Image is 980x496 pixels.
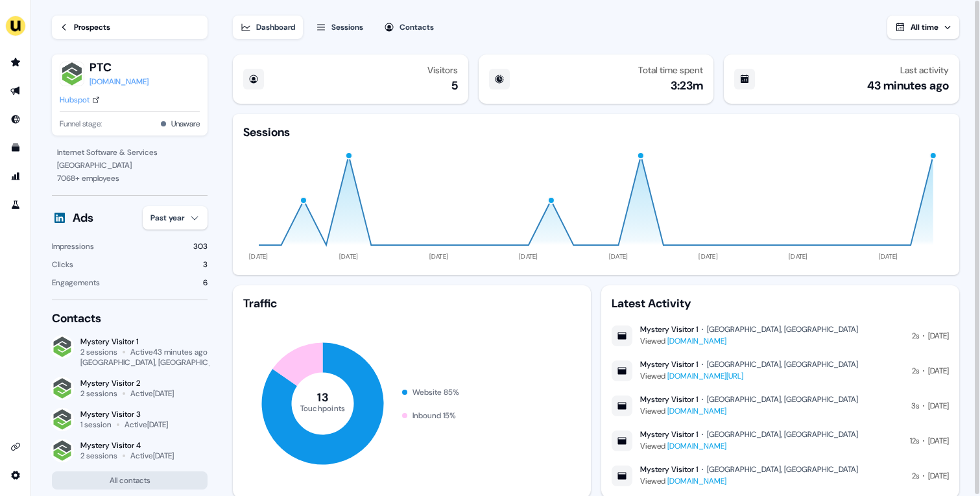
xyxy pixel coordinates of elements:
a: Go to attribution [5,166,26,187]
button: Contacts [376,16,442,39]
a: [DOMAIN_NAME] [667,406,726,416]
tspan: [DATE] [519,252,538,261]
div: Mystery Visitor 4 [80,440,174,451]
tspan: [DATE] [879,252,898,261]
a: Go to experiments [5,195,26,215]
div: Mystery Visitor 1 [80,337,208,347]
div: [DATE] [928,469,949,482]
a: Go to templates [5,137,26,158]
div: 1 session [80,419,112,430]
button: Past year [143,206,208,230]
div: Website 85 % [412,386,459,399]
div: 43 minutes ago [867,78,949,93]
div: Mystery Visitor 2 [80,378,174,388]
div: Viewed [640,370,858,383]
div: [GEOGRAPHIC_DATA], [GEOGRAPHIC_DATA] [707,464,858,475]
a: [DOMAIN_NAME] [90,75,149,88]
div: Active [DATE] [125,419,168,430]
div: Inbound 15 % [412,409,456,422]
div: Mystery Visitor 3 [80,409,168,419]
div: Mystery Visitor 1 [640,324,698,335]
a: [DOMAIN_NAME] [667,476,726,486]
div: Active 43 minutes ago [130,347,208,357]
div: [DATE] [928,434,949,447]
button: Sessions [308,16,371,39]
tspan: [DATE] [429,252,449,261]
div: [DATE] [928,364,949,377]
div: Viewed [640,475,858,488]
div: Total time spent [638,65,703,75]
tspan: 13 [317,390,328,405]
div: Mystery Visitor 1 [640,429,698,440]
tspan: [DATE] [609,252,628,261]
div: Clicks [52,258,73,271]
div: 2 sessions [80,388,117,399]
div: 303 [193,240,208,253]
a: Go to integrations [5,436,26,457]
button: PTC [90,60,149,75]
div: 2 sessions [80,347,117,357]
span: All time [911,22,938,32]
div: Active [DATE] [130,451,174,461]
div: [DATE] [928,329,949,342]
div: Latest Activity [612,296,949,311]
div: 2s [912,469,919,482]
div: Viewed [640,440,858,453]
div: Impressions [52,240,94,253]
div: 5 [451,78,458,93]
div: Internet Software & Services [57,146,202,159]
button: All time [887,16,959,39]
div: Contacts [400,21,434,34]
div: Ads [73,210,93,226]
div: Hubspot [60,93,90,106]
div: Active [DATE] [130,388,174,399]
div: [DATE] [928,399,949,412]
div: 2 sessions [80,451,117,461]
a: Go to outbound experience [5,80,26,101]
div: Traffic [243,296,580,311]
tspan: [DATE] [789,252,808,261]
div: Dashboard [256,21,295,34]
a: [DOMAIN_NAME] [667,336,726,346]
tspan: [DATE] [699,252,719,261]
a: Go to prospects [5,52,26,73]
div: Sessions [243,124,290,140]
div: 2s [912,329,919,342]
div: [GEOGRAPHIC_DATA], [GEOGRAPHIC_DATA] [80,357,233,368]
div: 3s [911,399,919,412]
span: Funnel stage: [60,117,102,130]
a: Go to integrations [5,465,26,486]
button: Dashboard [233,16,303,39]
div: Contacts [52,311,208,326]
div: Last activity [900,65,949,75]
div: Prospects [74,21,110,34]
div: [GEOGRAPHIC_DATA] [57,159,202,172]
tspan: [DATE] [339,252,359,261]
div: [GEOGRAPHIC_DATA], [GEOGRAPHIC_DATA] [707,359,858,370]
a: Prospects [52,16,208,39]
a: [DOMAIN_NAME][URL] [667,371,743,381]
a: Hubspot [60,93,100,106]
div: [GEOGRAPHIC_DATA], [GEOGRAPHIC_DATA] [707,394,858,405]
tspan: Touchpoints [300,403,346,413]
div: Engagements [52,276,100,289]
div: Sessions [331,21,363,34]
div: Mystery Visitor 1 [640,394,698,405]
div: 2s [912,364,919,377]
div: Mystery Visitor 1 [640,464,698,475]
div: 3:23m [671,78,703,93]
button: All contacts [52,471,208,490]
div: Viewed [640,335,858,348]
div: 3 [203,258,208,271]
tspan: [DATE] [249,252,269,261]
div: Viewed [640,405,858,418]
a: [DOMAIN_NAME] [667,441,726,451]
div: 7068 + employees [57,172,202,185]
div: [GEOGRAPHIC_DATA], [GEOGRAPHIC_DATA] [707,324,858,335]
div: 12s [910,434,919,447]
a: Go to Inbound [5,109,26,130]
div: [GEOGRAPHIC_DATA], [GEOGRAPHIC_DATA] [707,429,858,440]
button: Unaware [171,117,200,130]
div: Visitors [427,65,458,75]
